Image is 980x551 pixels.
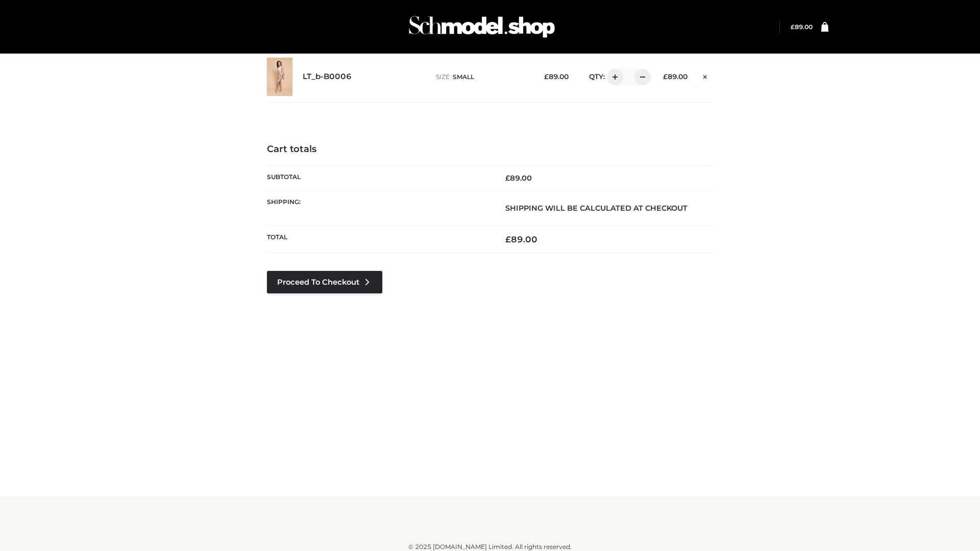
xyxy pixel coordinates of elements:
[436,72,528,82] p: size :
[698,69,713,82] a: Remove this item
[791,23,813,31] bdi: 89.00
[505,173,510,183] span: £
[303,72,352,82] a: LT_b-B0006
[663,72,668,81] span: £
[267,58,292,96] img: LT_b-B0006 - SMALL
[579,69,647,85] div: QTY:
[505,173,532,183] bdi: 89.00
[267,144,713,155] h4: Cart totals
[544,72,549,81] span: £
[505,234,511,244] span: £
[791,23,813,31] a: £89.00
[453,73,474,81] span: SMALL
[544,72,569,81] bdi: 89.00
[791,23,795,31] span: £
[267,190,490,226] th: Shipping:
[505,234,537,244] bdi: 89.00
[267,271,382,293] a: Proceed to Checkout
[267,165,490,190] th: Subtotal
[505,204,688,213] strong: Shipping will be calculated at checkout
[267,226,490,253] th: Total
[663,72,688,81] bdi: 89.00
[405,7,558,47] img: Schmodel Admin 964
